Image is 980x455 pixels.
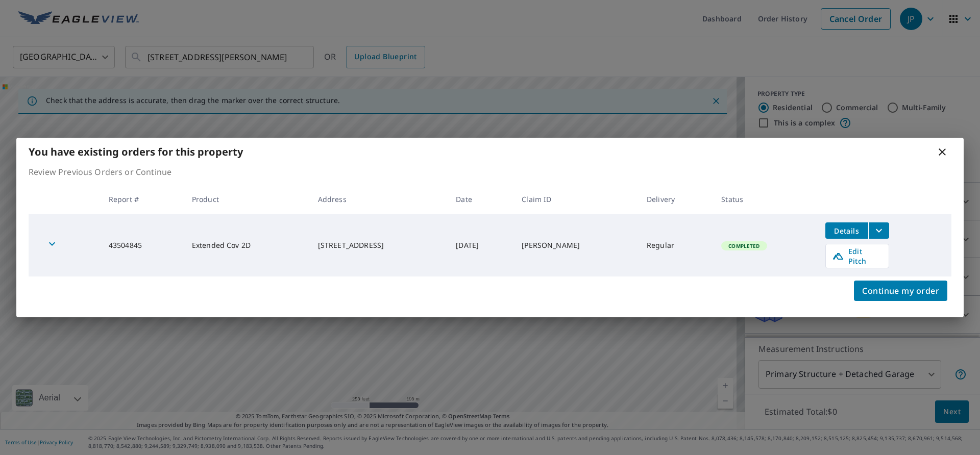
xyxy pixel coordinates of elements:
th: Report # [101,184,184,214]
a: Edit Pitch [825,244,889,268]
th: Status [713,184,817,214]
th: Address [310,184,448,214]
th: Delivery [639,184,713,214]
b: You have existing orders for this property [29,145,243,159]
button: filesDropdownBtn-43504845 [868,222,889,239]
span: Continue my order [862,284,939,298]
th: Claim ID [513,184,639,214]
td: [PERSON_NAME] [513,214,639,276]
td: Extended Cov 2D [184,214,310,276]
span: Completed [722,242,766,249]
span: Details [831,226,862,236]
td: Regular [639,214,713,276]
button: detailsBtn-43504845 [825,222,868,239]
button: Continue my order [854,281,947,301]
td: 43504845 [101,214,184,276]
p: Review Previous Orders or Continue [29,166,951,178]
th: Product [184,184,310,214]
td: [DATE] [448,214,513,276]
div: [STREET_ADDRESS] [318,240,440,250]
th: Date [448,184,513,214]
span: Edit Pitch [832,246,883,266]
